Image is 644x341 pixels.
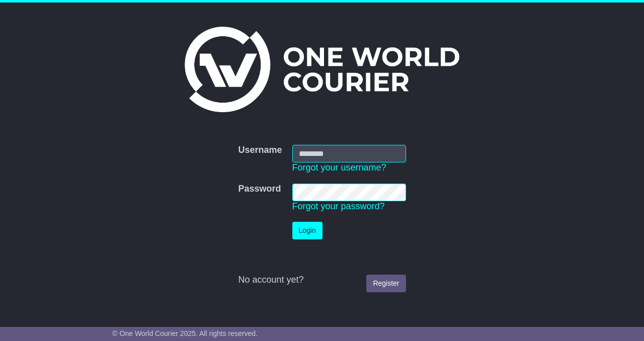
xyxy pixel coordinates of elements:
a: Forgot your username? [292,162,386,173]
div: No account yet? [238,275,406,286]
button: Login [292,222,323,239]
label: Password [238,184,281,195]
a: Register [366,275,406,292]
img: One World [185,27,459,112]
span: © One World Courier 2025. All rights reserved. [112,329,258,337]
a: Forgot your password? [292,201,385,211]
label: Username [238,145,282,156]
